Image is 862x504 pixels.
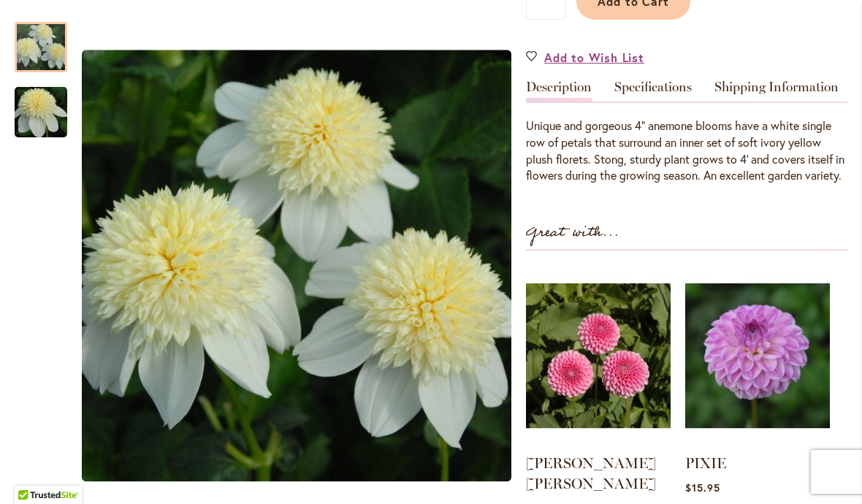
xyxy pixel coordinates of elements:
[685,481,720,495] span: $15.95
[15,7,82,72] div: PLATINUM BLONDE
[526,80,847,184] div: Detailed Product Info
[15,72,67,137] div: PLATINUM BLONDE
[526,454,656,492] a: [PERSON_NAME] [PERSON_NAME]
[526,118,847,184] div: Unique and gorgeous 4" anemone blooms have a white single row of petals that surround an inner se...
[685,454,726,472] a: PIXIE
[11,452,52,493] iframe: Launch Accessibility Center
[714,80,839,102] a: Shipping Information
[82,50,511,481] img: PLATINUM BLONDE
[526,49,644,66] a: Add to Wish List
[526,80,592,102] a: Description
[544,49,644,66] span: Add to Wish List
[614,80,692,102] a: Specifications
[526,221,619,245] strong: Great with...
[526,265,671,446] img: BETTY ANNE
[685,265,830,446] img: PIXIE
